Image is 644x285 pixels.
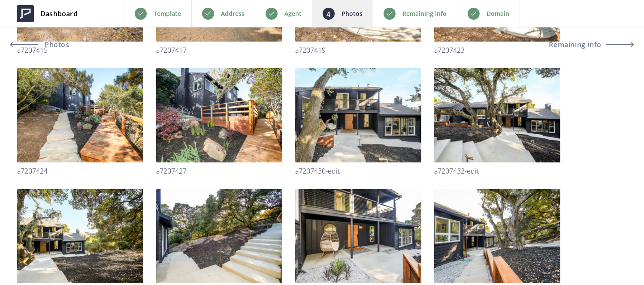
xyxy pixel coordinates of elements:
a: Dashboard [10,1,84,27]
p: Template [154,9,181,19]
p: Photos [342,9,363,19]
p: Agent [284,9,302,19]
span: Dashboard [40,9,78,19]
p: Domain [487,9,509,19]
a: Photos [10,34,88,55]
iframe: Drift Widget Chat Controller [601,242,634,275]
p: Remaining info [402,9,447,19]
span: Photos [42,41,70,48]
button: Remaining info [549,34,634,55]
span: Remaining info [549,41,602,48]
p: Address [221,9,245,19]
